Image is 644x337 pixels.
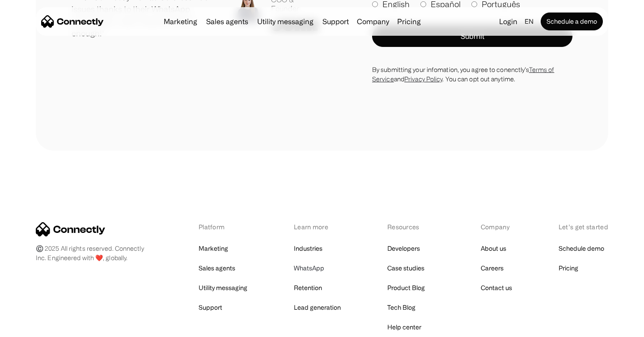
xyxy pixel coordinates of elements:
div: By submitting your infomation, you agree to conenctly’s and . You can opt out anytime. [372,65,572,84]
button: Submit [372,25,572,47]
div: en [521,15,539,28]
a: Pricing [394,18,424,25]
a: Careers [481,262,504,274]
div: Resources [387,222,434,232]
a: Lead generation [294,301,341,314]
a: Industries [294,242,322,255]
a: Utility messaging [199,282,247,294]
a: Login [496,15,521,28]
a: Developers [387,242,420,255]
a: Contact us [481,282,512,294]
a: Marketing [199,242,228,255]
a: Help center [387,321,421,333]
a: Sales agents [203,18,252,25]
aside: Language selected: English [9,320,54,334]
ul: Language list [18,321,54,334]
a: Privacy Policy [404,76,442,82]
a: home [41,15,104,28]
a: WhatsApp [294,262,324,274]
div: Learn more [294,222,341,232]
a: Support [199,301,222,314]
div: Company [354,15,392,28]
a: Schedule demo [559,242,604,255]
a: About us [481,242,506,255]
a: Retention [294,282,322,294]
a: Tech Blog [387,301,415,314]
a: Marketing [160,18,201,25]
a: Pricing [559,262,578,274]
div: Platform [199,222,247,232]
a: Utility messaging [254,18,317,25]
a: Sales agents [199,262,235,274]
div: en [525,15,534,28]
a: Support [319,18,352,25]
a: Case studies [387,262,424,274]
div: Company [357,15,389,28]
a: Schedule a demo [541,13,603,30]
a: Product Blog [387,282,425,294]
div: Company [481,222,512,232]
div: Let’s get started [559,222,608,232]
